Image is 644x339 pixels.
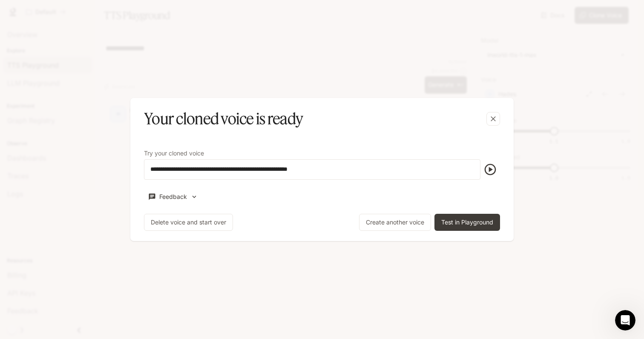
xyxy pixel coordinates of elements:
iframe: Intercom live chat [615,310,635,330]
h5: Your cloned voice is ready [144,108,303,129]
p: Try your cloned voice [144,150,204,156]
button: Test in Playground [434,214,500,231]
button: Delete voice and start over [144,214,233,231]
button: Feedback [144,190,202,204]
button: Create another voice [359,214,431,231]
